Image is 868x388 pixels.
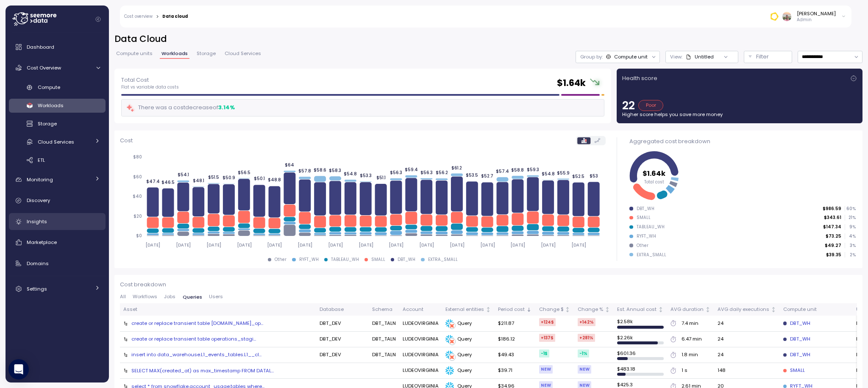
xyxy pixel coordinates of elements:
[178,172,189,177] tspan: $54.1
[156,14,159,19] div: >
[744,51,792,63] button: Filter
[682,320,698,327] div: 7.4 min
[783,351,810,359] a: DBT_WH
[643,168,666,178] tspan: $1.64k
[9,59,106,76] a: Cost Overview
[714,303,780,316] th: AVG daily executionsNot sorted
[399,316,442,331] td: LUDEOVIRGINIA
[123,306,313,313] div: Asset
[253,176,264,182] tspan: $50.1
[389,242,403,248] tspan: [DATE]
[316,347,369,363] td: DBT_DEV
[38,139,74,145] span: Cloud Services
[658,307,664,313] div: Not sorted
[371,257,385,263] div: SMALL
[845,233,855,239] p: 4 %
[826,252,841,258] p: $39.35
[38,84,60,91] span: Compute
[133,174,142,180] tspan: $60
[9,99,106,113] a: Workloads
[451,165,462,171] tspan: $61.2
[825,243,841,249] p: $49.27
[131,320,263,327] div: create or replace transient table [DOMAIN_NAME]_op...
[399,332,442,347] td: LUDEOVIRGINIA
[578,349,589,358] div: -1 %
[495,363,535,379] td: $39.71
[121,76,179,84] p: Total Cost
[236,242,251,248] tspan: [DATE]
[826,233,841,239] p: $73.25
[131,351,262,358] div: insert into data_warehouse.L1_events_tables.L1__cl...
[9,135,106,149] a: Cloud Services
[390,170,402,175] tspan: $56.3
[539,365,553,373] div: NEW
[466,173,478,178] tspan: $53.5
[9,234,106,251] a: Marketplace
[27,218,47,225] span: Insights
[27,197,50,204] span: Discovery
[114,33,862,45] h2: Data Cloud
[27,239,57,246] span: Marketplace
[622,74,657,83] p: Health score
[495,303,535,316] th: Period costSorted descending
[714,363,780,379] td: 148
[208,175,219,180] tspan: $51.5
[614,363,667,379] td: $ 483.18
[823,224,841,230] p: $147.34
[622,100,635,111] p: 22
[614,316,667,331] td: $ 2.58k
[845,252,855,258] p: 2 %
[93,16,103,22] button: Collapse navigation
[614,53,648,60] div: Compute unit
[328,242,343,248] tspan: [DATE]
[604,307,610,313] div: Not sorted
[527,167,539,172] tspan: $59.3
[637,215,651,221] div: SMALL
[614,332,667,347] td: $ 2.26k
[495,316,535,331] td: $211.87
[9,39,106,55] a: Dashboard
[27,260,49,267] span: Domains
[376,175,385,180] tspan: $51.1
[845,215,855,221] p: 21 %
[565,307,570,313] div: Not sorted
[369,316,399,331] td: DBT_TALN
[637,206,654,212] div: DBT_WH
[539,334,555,342] div: +137 $
[670,306,704,313] div: AVG duration
[27,285,47,292] span: Settings
[120,294,126,299] span: All
[714,347,780,363] td: 24
[298,169,311,174] tspan: $57.8
[783,335,810,343] div: DBT_WH
[419,242,434,248] tspan: [DATE]
[161,51,188,56] span: Workloads
[435,170,448,176] tspan: $56.2
[9,213,106,230] a: Insights
[27,176,53,183] span: Monitoring
[445,306,484,313] div: External entities
[580,53,603,60] p: Group by:
[344,172,357,177] tspan: $54.8
[320,306,365,313] div: Database
[614,347,667,363] td: $ 601.36
[589,173,598,179] tspan: $53
[783,306,849,313] div: Compute unit
[197,51,216,56] span: Storage
[399,363,442,379] td: LUDEOVIRGINIA
[225,51,261,56] span: Cloud Services
[823,206,841,212] p: $986.59
[121,84,179,90] p: Flat vs variable data costs
[797,17,836,23] p: Admin
[27,64,61,71] span: Cost Overview
[783,367,805,374] a: SMALL
[133,294,157,299] span: Workflows
[637,224,665,230] div: TABLEAU_WH
[161,180,175,185] tspan: $46.5
[670,53,682,60] p: View:
[714,316,780,331] td: 24
[9,171,106,188] a: Monitoring
[316,332,369,347] td: DBT_DEV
